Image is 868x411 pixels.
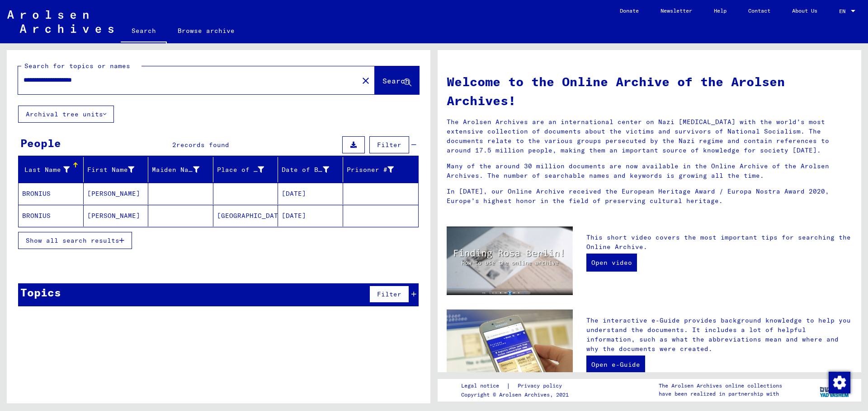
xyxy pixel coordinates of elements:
div: Date of Birth [282,162,343,177]
span: Filter [377,290,401,298]
mat-header-cell: Date of Birth [278,157,343,182]
div: Last Name [22,165,70,175]
span: EN [839,8,849,14]
mat-header-cell: Prisoner # [343,157,419,182]
mat-cell: BRONIUS [19,183,84,204]
p: have been realized in partnership with [659,390,782,398]
span: Show all search results [26,236,119,245]
a: Open e-Guide [586,356,645,374]
p: Many of the around 30 million documents are now available in the Online Archive of the Arolsen Ar... [447,162,852,180]
div: | [461,381,573,391]
span: Filter [377,141,401,149]
mat-header-cell: First Name [84,157,149,182]
img: video.jpg [447,226,573,295]
p: Copyright © Arolsen Archives, 2021 [461,391,573,399]
div: Topics [20,284,61,300]
a: Browse archive [167,20,245,42]
span: 2 [172,141,176,149]
a: Open video [586,254,637,272]
img: eguide.jpg [447,309,573,393]
h1: Welcome to the Online Archive of the Arolsen Archives! [447,72,852,110]
p: The Arolsen Archives online collections [659,382,782,390]
mat-header-cell: Place of Birth [213,157,278,182]
a: Legal notice [461,381,506,391]
p: In [DATE], our Online Archive received the European Heritage Award / Europa Nostra Award 2020, Eu... [447,187,852,206]
div: Maiden Name [152,165,199,175]
mat-cell: [DATE] [278,183,343,204]
div: Prisoner # [347,162,408,177]
mat-cell: [PERSON_NAME] [84,183,149,204]
a: Search [121,20,167,43]
mat-header-cell: Maiden Name [148,157,213,182]
mat-icon: close [360,75,371,86]
img: Arolsen_neg.svg [7,10,113,33]
div: Last Name [22,162,83,177]
div: Prisoner # [347,165,394,175]
mat-label: Search for topics or names [24,62,130,70]
mat-cell: [GEOGRAPHIC_DATA] [213,205,278,226]
img: yv_logo.png [818,379,852,401]
button: Search [375,66,419,94]
mat-header-cell: Last Name [19,157,84,182]
p: The Arolsen Archives are an international center on Nazi [MEDICAL_DATA] with the world’s most ext... [447,117,852,155]
a: Privacy policy [510,381,573,391]
button: Clear [357,71,375,89]
button: Filter [369,136,409,153]
div: First Name [87,162,148,177]
p: This short video covers the most important tips for searching the Online Archive. [586,233,852,252]
span: records found [176,141,229,149]
div: Place of Birth [217,165,264,175]
div: Maiden Name [152,162,213,177]
button: Filter [369,286,409,303]
img: Change consent [829,372,850,393]
mat-cell: [DATE] [278,205,343,226]
div: People [20,135,61,151]
button: Show all search results [18,232,132,249]
div: First Name [87,165,135,175]
span: Search [382,76,410,85]
mat-cell: BRONIUS [19,205,84,226]
p: The interactive e-Guide provides background knowledge to help you understand the documents. It in... [586,316,852,354]
mat-cell: [PERSON_NAME] [84,205,149,226]
div: Date of Birth [282,165,329,175]
button: Archival tree units [18,106,114,123]
div: Place of Birth [217,162,278,177]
